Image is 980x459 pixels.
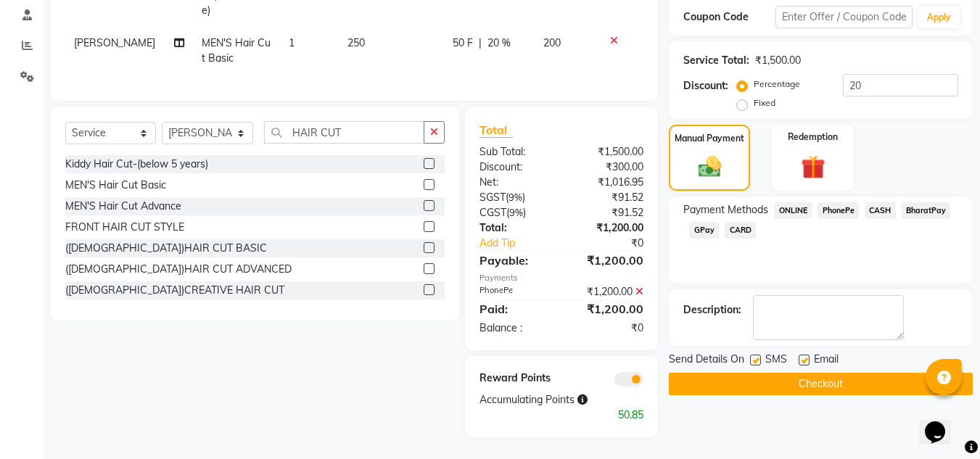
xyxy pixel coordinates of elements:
[675,132,744,145] label: Manual Payment
[788,131,838,144] label: Redemption
[683,78,728,94] div: Discount:
[814,352,839,370] span: Email
[561,321,654,336] div: ₹0
[469,190,561,205] div: ( )
[469,408,654,423] div: 50.85
[683,202,768,218] span: Payment Methods
[469,252,561,269] div: Payable:
[469,300,561,318] div: Paid:
[754,96,775,109] label: Fixed
[561,190,654,205] div: ₹91.52
[754,78,800,91] label: Percentage
[65,283,284,298] div: ([DEMOGRAPHIC_DATA])CREATIVE HAIR CUT
[65,157,208,172] div: Kiddy Hair Cut-(below 5 years)
[561,284,654,299] div: ₹1,200.00
[755,53,801,68] div: ₹1,500.00
[479,272,643,284] div: Payments
[689,222,719,239] span: GPay
[918,7,960,28] button: Apply
[561,205,654,220] div: ₹91.52
[469,144,561,160] div: Sub Total:
[469,160,561,175] div: Discount:
[902,202,951,219] span: BharatPay
[469,321,561,336] div: Balance :
[561,300,654,318] div: ₹1,200.00
[479,206,506,219] span: CGST
[818,202,859,219] span: PhonePe
[691,154,728,180] img: _cash.svg
[543,36,561,49] span: 200
[65,178,166,193] div: MEN'S Hair Cut Basic
[561,144,654,160] div: ₹1,500.00
[65,262,292,277] div: ([DEMOGRAPHIC_DATA])HAIR CUT ADVANCED
[774,202,812,219] span: ONLINE
[479,123,513,138] span: Total
[469,220,561,236] div: Total:
[669,373,973,395] button: Checkout
[469,236,577,251] a: Add Tip
[347,36,365,49] span: 250
[669,352,744,370] span: Send Details On
[577,236,655,251] div: ₹0
[479,36,482,51] span: |
[487,36,511,51] span: 20 %
[683,53,749,68] div: Service Total:
[469,371,561,386] div: Reward Points
[469,284,561,299] div: PhonePe
[865,202,896,219] span: CASH
[289,36,295,49] span: 1
[725,222,756,239] span: CARD
[469,205,561,220] div: ( )
[683,302,741,318] div: Description:
[65,199,181,214] div: MEN'S Hair Cut Advance
[775,6,913,28] input: Enter Offer / Coupon Code
[561,175,654,190] div: ₹1,016.95
[509,207,523,218] span: 9%
[683,9,775,25] div: Coupon Code
[469,392,608,408] div: Accumulating Points
[65,241,267,256] div: ([DEMOGRAPHIC_DATA])HAIR CUT BASIC
[561,160,654,175] div: ₹300.00
[469,175,561,190] div: Net:
[765,352,787,370] span: SMS
[508,191,522,203] span: 9%
[479,191,506,204] span: SGST
[919,401,965,444] iframe: chat widget
[794,152,833,182] img: _gift.svg
[202,36,271,65] span: MEN'S Hair Cut Basic
[561,220,654,236] div: ₹1,200.00
[74,36,155,49] span: [PERSON_NAME]
[264,121,424,144] input: Search or Scan
[561,252,654,269] div: ₹1,200.00
[453,36,473,51] span: 50 F
[65,220,184,235] div: FRONT HAIR CUT STYLE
